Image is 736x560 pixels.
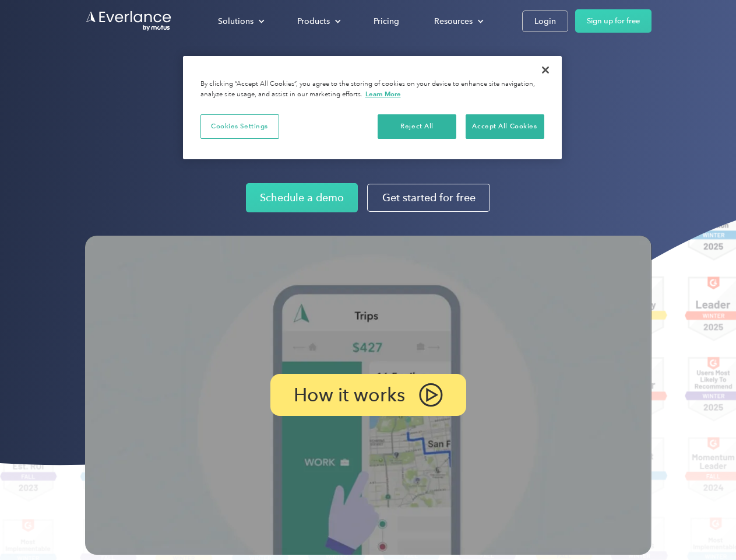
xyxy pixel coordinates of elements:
button: Close [533,57,558,83]
div: Login [534,14,556,29]
button: Cookies Settings [200,114,279,139]
div: Solutions [218,14,253,29]
input: Submit [86,69,145,94]
div: Resources [422,11,493,32]
button: Reject All [378,114,456,139]
a: Pricing [362,11,411,32]
button: Accept All Cookies [466,114,544,139]
a: Get started for free [367,184,490,212]
p: How it works [294,388,405,402]
a: Sign up for free [575,9,652,33]
div: Solutions [206,11,274,32]
a: Schedule a demo [246,183,358,212]
div: Cookie banner [183,56,562,159]
div: Products [286,11,350,32]
div: Pricing [374,14,399,29]
a: More information about your privacy, opens in a new tab [365,90,401,98]
div: Products [297,14,330,29]
a: Go to homepage [85,10,172,32]
div: Privacy [183,56,562,159]
div: By clicking “Accept All Cookies”, you agree to the storing of cookies on your device to enhance s... [200,79,544,100]
div: Resources [434,14,473,29]
a: Login [522,10,568,32]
